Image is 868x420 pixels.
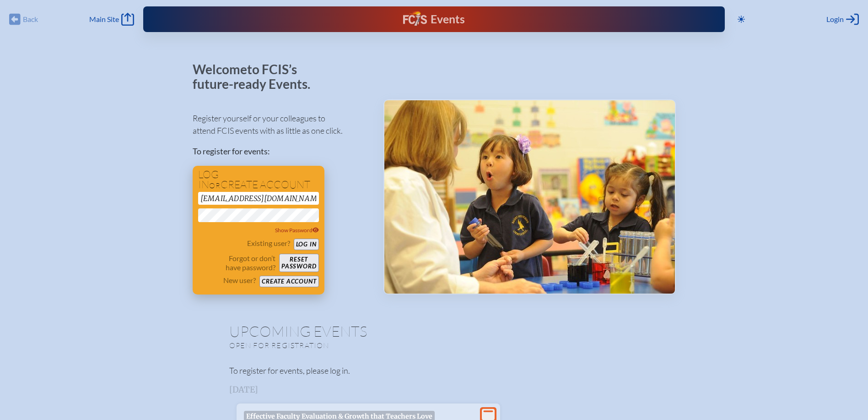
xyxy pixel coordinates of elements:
p: Forgot or don’t have password? [198,254,276,272]
p: To register for events, please log in. [229,365,639,377]
button: Log in [294,239,319,250]
span: Login [826,15,844,24]
div: FCIS Events — Future ready [303,11,565,27]
input: Email [198,192,319,205]
p: New user? [223,276,256,285]
span: Main Site [89,15,119,24]
p: Existing user? [247,239,290,248]
h3: [DATE] [229,385,639,394]
p: To register for events: [193,145,369,158]
h1: Upcoming Events [229,324,639,338]
h1: Log in create account [198,169,319,190]
button: Create account [259,276,318,287]
p: Register yourself or your colleagues to attend FCIS events with as little as one click. [193,112,369,137]
img: Events [384,100,675,294]
button: Resetpassword [279,254,318,272]
span: or [209,181,221,190]
a: Main Site [89,13,134,26]
p: Welcome to FCIS’s future-ready Events. [193,62,321,91]
p: Open for registration [229,341,471,350]
span: Show Password [275,227,319,234]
